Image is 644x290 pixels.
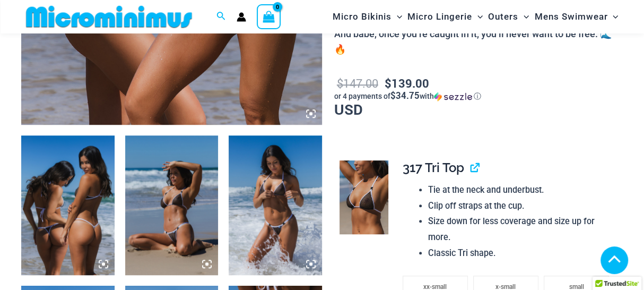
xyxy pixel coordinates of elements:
bdi: 147.00 [337,75,378,91]
a: View Shopping Cart, empty [257,4,281,29]
bdi: 139.00 [385,75,429,91]
a: Micro BikinisMenu ToggleMenu Toggle [330,3,405,30]
span: Menu Toggle [518,3,529,30]
span: Micro Lingerie [407,3,472,30]
li: Classic Tri shape. [428,245,614,261]
span: Outers [488,3,518,30]
li: Clip off straps at the cup. [428,198,614,214]
p: USD [334,74,623,117]
img: Sezzle [434,92,472,101]
img: Tradewinds Ink and Ivory 317 Tri Top [340,160,389,234]
span: $34.75 [390,89,420,101]
div: or 4 payments of with [334,91,623,101]
a: OutersMenu ToggleMenu Toggle [485,3,532,30]
span: Menu Toggle [391,3,402,30]
div: or 4 payments of$34.75withSezzle Click to learn more about Sezzle [334,91,623,101]
li: Tie at the neck and underbust. [428,182,614,198]
span: 317 Tri Top [403,160,464,175]
nav: Site Navigation [328,2,623,32]
span: $ [337,75,343,91]
a: Mens SwimwearMenu ToggleMenu Toggle [532,3,621,30]
span: Micro Bikinis [333,3,391,30]
span: Mens Swimwear [534,3,607,30]
li: Size down for less coverage and size up for more. [428,214,614,245]
img: MM SHOP LOGO FLAT [22,5,196,29]
a: Micro LingerieMenu ToggleMenu Toggle [405,3,485,30]
span: $ [385,75,391,91]
img: Top Bum Pack b [21,135,115,275]
a: Account icon link [237,12,246,22]
span: Menu Toggle [607,3,618,30]
img: Tradewinds Ink and Ivory 317 Tri Top 469 Thong [229,135,322,275]
span: Menu Toggle [472,3,483,30]
a: Search icon link [216,10,226,23]
img: Tradewinds Ink and Ivory 317 Tri Top 469 Thong [125,135,219,275]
